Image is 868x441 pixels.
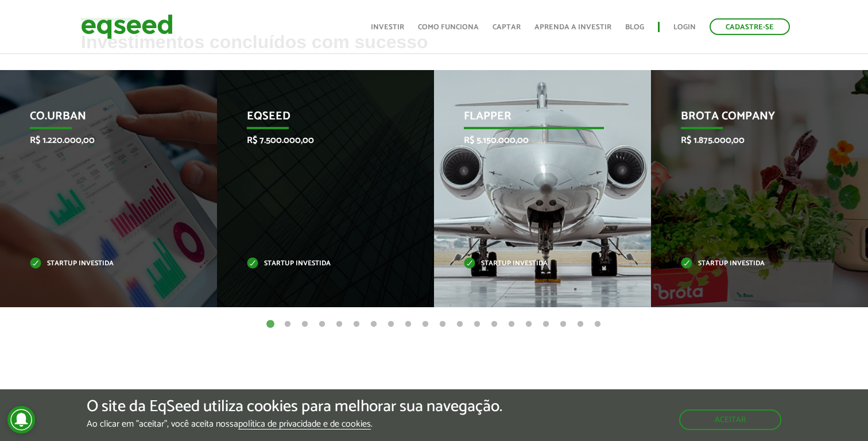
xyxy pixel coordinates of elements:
p: Co.Urban [30,110,170,129]
button: Aceitar [679,409,781,430]
button: 10 of 20 [420,319,431,330]
a: Login [673,24,696,31]
button: 14 of 20 [489,319,500,330]
button: 16 of 20 [523,319,534,330]
button: 1 of 20 [265,319,276,330]
p: R$ 1.875.000,00 [681,135,821,146]
button: 3 of 20 [299,319,311,330]
button: 9 of 20 [402,319,414,330]
img: EqSeed [81,11,173,42]
button: 20 of 20 [592,319,603,330]
h5: O site da EqSeed utiliza cookies para melhorar sua navegação. [87,398,502,416]
button: 6 of 20 [351,319,362,330]
button: 2 of 20 [282,319,293,330]
p: Ao clicar em "aceitar", você aceita nossa . [87,419,502,430]
p: Startup investida [247,261,387,267]
p: Startup investida [464,261,604,267]
button: 15 of 20 [506,319,517,330]
p: R$ 7.500.000,00 [247,135,387,146]
p: EqSeed [247,110,387,129]
button: 4 of 20 [316,319,328,330]
button: 12 of 20 [454,319,466,330]
a: Como funciona [418,24,479,31]
p: Startup investida [30,261,170,267]
p: Brota Company [681,110,821,129]
p: R$ 5.150.000,00 [464,135,604,146]
button: 19 of 20 [575,319,586,330]
a: Cadastre-se [710,18,790,35]
p: Flapper [464,110,604,129]
p: R$ 1.220.000,00 [30,135,170,146]
button: 18 of 20 [557,319,569,330]
p: Startup investida [681,261,821,267]
a: política de privacidade e de cookies [238,420,371,430]
button: 7 of 20 [368,319,379,330]
button: 11 of 20 [437,319,448,330]
a: Aprenda a investir [534,24,611,31]
a: Investir [371,24,404,31]
button: 17 of 20 [540,319,552,330]
a: Blog [625,24,644,31]
button: 13 of 20 [471,319,483,330]
a: Captar [493,24,521,31]
button: 5 of 20 [334,319,345,330]
button: 8 of 20 [385,319,397,330]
